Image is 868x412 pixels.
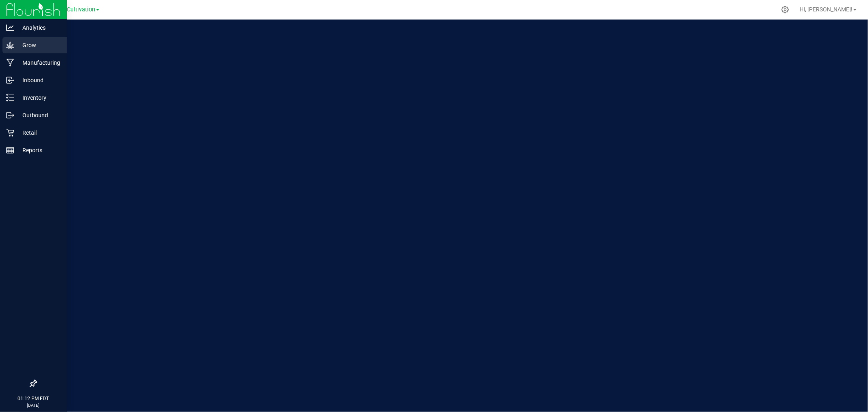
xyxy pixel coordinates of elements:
p: [DATE] [4,402,63,408]
p: Analytics [14,23,63,33]
p: Retail [14,128,63,138]
inline-svg: Analytics [6,24,14,32]
inline-svg: Inventory [6,94,14,102]
p: Grow [14,40,63,50]
p: Manufacturing [14,58,63,68]
inline-svg: Grow [6,41,14,49]
div: Manage settings [780,6,790,13]
inline-svg: Inbound [6,76,14,84]
inline-svg: Outbound [6,111,14,119]
p: Inventory [14,93,63,103]
span: Hi, [PERSON_NAME]! [800,6,853,13]
p: 01:12 PM EDT [4,395,63,402]
inline-svg: Retail [6,129,14,137]
inline-svg: Reports [6,146,14,154]
p: Outbound [14,110,63,120]
p: Inbound [14,75,63,85]
p: Reports [14,145,63,155]
span: Cultivation [67,6,95,13]
inline-svg: Manufacturing [6,59,14,67]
